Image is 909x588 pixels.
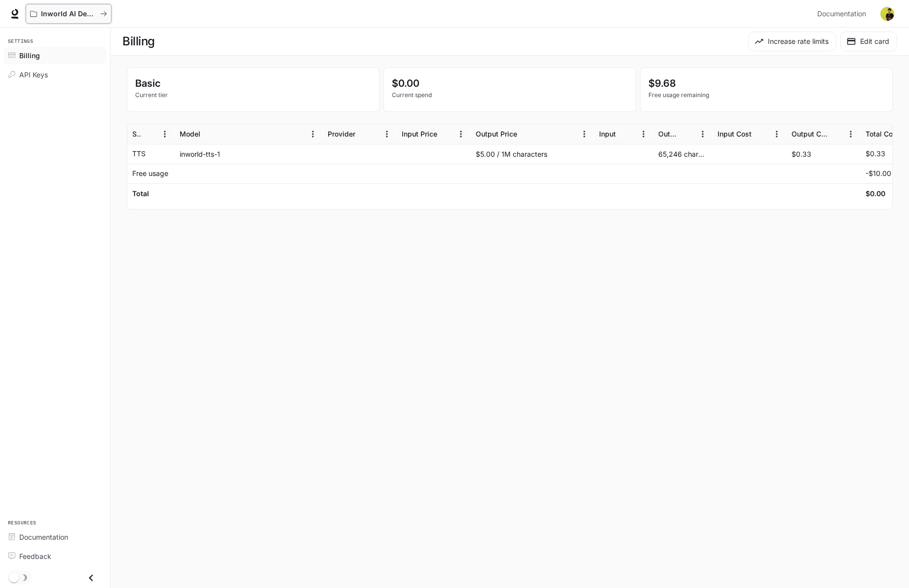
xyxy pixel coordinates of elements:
[658,130,680,138] div: Output
[840,32,897,51] button: Edit card
[518,127,533,141] button: Sort
[402,130,437,138] div: Input Price
[157,127,172,141] button: Menu
[4,548,106,565] a: Feedback
[471,144,594,164] div: $5.00 / 1M characters
[132,169,168,178] p: Free usage
[753,127,767,141] button: Sort
[4,47,106,64] a: Billing
[328,130,355,138] div: Provider
[617,127,632,141] button: Sort
[392,91,628,100] p: Current spend
[4,66,106,83] a: API Keys
[866,189,885,199] h6: $0.00
[438,127,453,141] button: Sort
[769,127,784,141] button: Menu
[599,130,616,138] div: Input
[4,528,106,546] a: Documentation
[19,69,48,80] span: API Keys
[180,130,200,138] div: Model
[787,144,861,164] div: $0.33
[19,551,51,561] span: Feedback
[356,127,371,141] button: Sort
[143,127,157,141] button: Sort
[877,4,897,24] button: User avatar
[132,130,142,138] div: Service
[813,4,873,24] a: Documentation
[636,127,651,141] button: Menu
[132,149,146,159] p: TTS
[201,127,216,141] button: Sort
[681,127,695,141] button: Sort
[19,532,68,542] span: Documentation
[122,32,155,51] h1: Billing
[817,8,866,20] span: Documentation
[80,568,102,588] button: Close drawer
[9,572,19,583] span: Dark mode toggle
[26,4,112,24] button: All workspaces
[476,130,517,138] div: Output Price
[866,149,885,159] p: $0.33
[132,189,149,199] h6: Total
[379,127,394,141] button: Menu
[135,91,371,100] p: Current tier
[648,76,884,91] p: $9.68
[577,127,592,141] button: Menu
[792,130,828,138] div: Output Cost
[843,127,858,141] button: Menu
[829,127,843,141] button: Sort
[454,127,468,141] button: Menu
[305,127,320,141] button: Menu
[866,130,899,138] div: Total Cost
[866,169,891,178] p: -$10.00
[392,76,628,91] p: $0.00
[880,7,894,21] img: User avatar
[175,144,323,164] div: inworld-tts-1
[653,144,713,164] div: 65,246 characters
[135,76,371,91] p: Basic
[648,91,884,100] p: Free usage remaining
[748,32,836,51] button: Increase rate limits
[695,127,710,141] button: Menu
[718,130,752,138] div: Input Cost
[41,10,96,18] p: Inworld AI Demos
[19,50,40,61] span: Billing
